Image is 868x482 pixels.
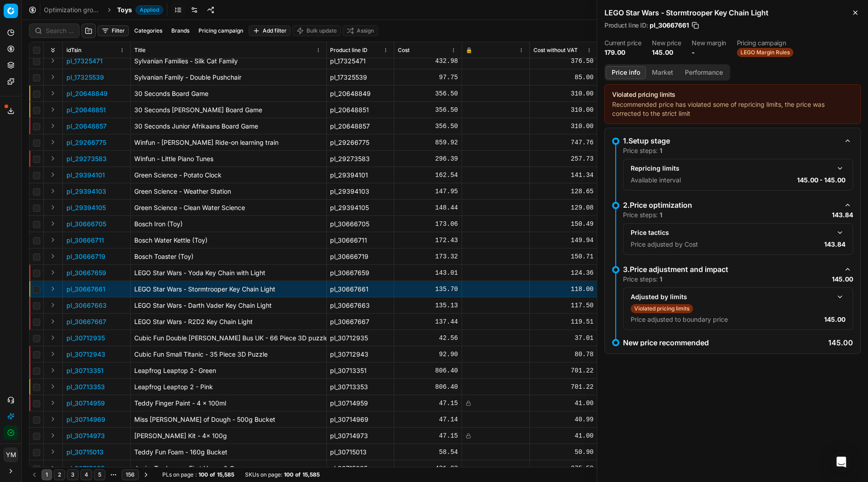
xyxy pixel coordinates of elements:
strong: 15,585 [302,471,320,478]
p: Miss [PERSON_NAME] of Dough - 500g Bucket [134,415,323,424]
button: pl_30713353 [66,382,105,391]
div: 129.08 [533,203,594,212]
p: 143.84 [824,240,845,249]
p: Cubic Fun Small Titanic - 35 Piece 3D Puzzle [134,350,323,359]
span: SKUs on page : [245,471,282,478]
p: Bosch Toaster (Toy) [134,252,323,261]
div: pl_30714959 [330,399,390,408]
div: 173.32 [398,252,458,261]
button: pl_30714973 [66,431,105,440]
div: 143.01 [398,268,458,277]
button: Categories [131,25,166,36]
button: pl_30715035 [66,464,104,473]
button: Market [646,66,679,79]
div: 47.15 [398,431,458,440]
span: 🔒 [466,47,472,54]
div: 701.22 [533,366,594,375]
div: pl_20648849 [330,89,390,98]
div: pl_30713351 [330,366,390,375]
p: pl_29394101 [66,171,105,180]
button: pl_30713351 [66,366,104,375]
dd: - [692,48,726,57]
dt: Pricing campaign [737,40,793,46]
button: Brands [168,25,193,36]
div: 47.14 [398,415,458,424]
div: 137.44 [398,317,458,326]
button: Expand [47,72,58,82]
p: pl_17325539 [66,73,104,82]
p: Price steps: [623,210,662,220]
p: Sylvanian Family - Double Pushchair [134,73,323,82]
dt: New margin [692,40,726,46]
div: 257.73 [533,154,594,163]
p: Price adjusted to boundary price [631,315,728,324]
div: pl_30715013 [330,448,390,457]
button: Expand all [47,45,58,56]
button: pl_20648851 [66,105,106,115]
div: 747.76 [533,138,594,147]
dt: Current price [604,40,641,46]
p: pl_17325471 [66,57,103,66]
div: 47.15 [398,399,458,408]
button: Expand [47,88,58,99]
div: pl_30713353 [330,382,390,391]
button: Expand [47,169,58,180]
div: pl_29394103 [330,187,390,196]
button: Go to next page [141,469,151,480]
div: 859.92 [398,138,458,147]
strong: 1 [660,147,662,154]
button: pl_30666705 [66,220,106,229]
div: 806.40 [398,366,458,375]
div: 147.95 [398,187,458,196]
button: Expand [47,300,58,310]
p: New price recommended [623,339,709,346]
nav: breadcrumb [44,5,163,14]
div: 92.90 [398,350,458,359]
p: Leapfrog Leaptop 2 - Pink [134,382,323,391]
dt: New price [652,40,681,46]
div: 50.90 [533,448,594,457]
strong: 15,585 [217,471,234,478]
button: Expand [47,55,58,66]
p: pl_30714969 [66,415,105,424]
p: Winfun - [PERSON_NAME] Ride-on learning train [134,138,323,147]
p: Green Science - Potato Clock [134,171,323,180]
strong: 100 [198,471,208,478]
button: Assign [343,25,378,36]
div: pl_29394101 [330,171,390,180]
div: 124.36 [533,268,594,277]
button: pl_29273583 [66,154,107,163]
button: Expand [47,120,58,131]
strong: 100 [284,471,293,478]
strong: 1 [660,275,662,283]
button: Expand [47,446,58,457]
div: 118.00 [533,285,594,294]
div: pl_29266775 [330,138,390,147]
p: pl_30667663 [66,301,107,310]
strong: of [295,471,301,478]
button: Bulk update [292,25,341,36]
input: Search by SKU or title [46,26,74,35]
button: Expand [47,463,58,473]
div: 40.99 [533,415,594,424]
div: Recommended price has violated some of repricing limits, the price was corrected to the strict limit [612,100,853,118]
p: 30 Seconds Junior Afrikaans Board Game [134,122,323,131]
button: Price info [606,66,646,79]
div: 173.06 [398,220,458,229]
button: Expand [47,104,58,115]
span: Title [134,47,146,54]
div: Violated pricing limits [612,90,853,99]
div: 2.Price optimization [623,200,839,210]
p: Winfun - Little Piano Tunes [134,154,323,163]
p: LEGO Star Wars - Yoda Key Chain with Light [134,268,323,277]
div: Adjusted by limits [631,292,831,301]
div: 135.13 [398,301,458,310]
button: Expand [47,430,58,441]
div: 162.54 [398,171,458,180]
button: Expand [47,267,58,278]
button: pl_30666719 [66,252,105,261]
span: YM [4,448,18,462]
